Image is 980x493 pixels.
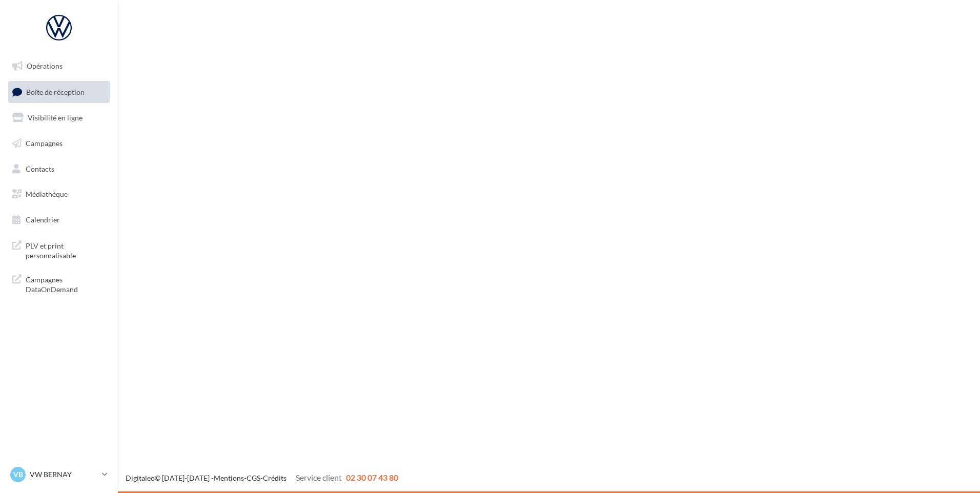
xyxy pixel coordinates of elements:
span: Calendrier [26,215,60,224]
a: Opérations [6,55,112,77]
a: PLV et print personnalisable [6,235,112,265]
a: VB VW BERNAY [8,465,110,484]
span: Service client [296,473,342,482]
span: PLV et print personnalisable [26,239,106,261]
span: Campagnes DataOnDemand [26,273,106,295]
a: Visibilité en ligne [6,107,112,129]
span: VB [13,469,23,480]
span: Visibilité en ligne [28,113,83,122]
a: Contacts [6,158,112,180]
span: Médiathèque [26,190,68,198]
span: Contacts [26,164,54,173]
span: Boîte de réception [26,87,85,96]
span: © [DATE]-[DATE] - - - [126,474,398,482]
span: Campagnes [26,139,63,148]
a: Calendrier [6,209,112,231]
span: 02 30 07 43 80 [346,473,398,482]
a: Campagnes [6,133,112,154]
a: Campagnes DataOnDemand [6,269,112,299]
a: Digitaleo [126,474,155,482]
p: VW BERNAY [30,469,98,480]
a: Médiathèque [6,183,112,205]
a: CGS [247,474,260,482]
a: Crédits [263,474,287,482]
span: Opérations [27,61,63,70]
a: Boîte de réception [6,81,112,103]
a: Mentions [214,474,244,482]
